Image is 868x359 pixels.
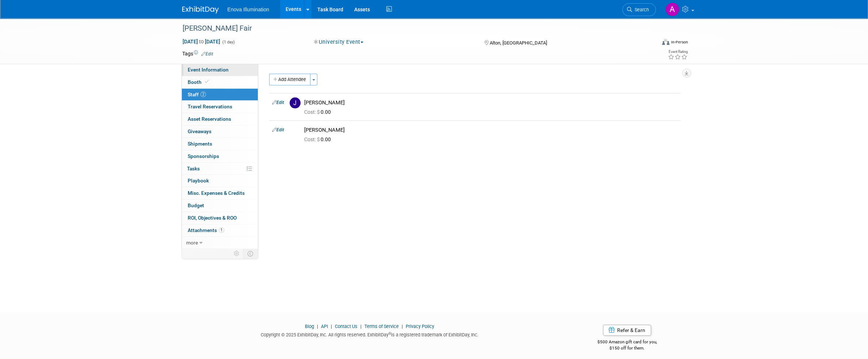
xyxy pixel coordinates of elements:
[182,50,213,57] td: Tags
[243,249,258,258] td: Toggle Event Tabs
[335,324,357,329] a: Contact Us
[186,240,198,246] span: more
[188,178,209,184] span: Playbook
[198,39,205,45] span: to
[304,109,321,115] span: Cost: $
[304,136,321,142] span: Cost: $
[568,334,686,351] div: $500 Amazon gift card for you,
[364,324,399,329] a: Terms of Service
[304,99,678,106] div: [PERSON_NAME]
[180,22,645,35] div: [PERSON_NAME] Fair
[568,345,686,351] div: $150 off for them.
[182,237,258,249] a: more
[304,127,678,134] div: [PERSON_NAME]
[603,325,651,336] a: Refer & Earn
[187,166,200,171] span: Tasks
[670,39,688,45] div: In-Person
[227,7,269,12] span: Enova Illumination
[305,324,314,329] a: Blog
[201,51,213,57] a: Edit
[329,324,334,329] span: |
[389,332,391,336] sup: ®
[182,200,258,212] a: Budget
[311,38,366,46] button: University Event
[632,7,649,12] span: Search
[222,40,235,45] span: (1 day)
[290,97,301,108] img: J.jpg
[665,3,679,16] img: Abby Nelson
[182,6,219,13] img: ExhibitDay
[188,202,204,208] span: Budget
[662,39,669,45] img: Format-Inperson.png
[182,64,258,76] a: Event Information
[200,92,206,97] span: 2
[304,109,334,115] span: 0.00
[304,136,334,142] span: 0.00
[188,215,237,221] span: ROI, Objectives & ROO
[188,153,219,159] span: Sponsorships
[182,330,558,338] div: Copyright © 2025 ExhibitDay, Inc. All rights reserved. ExhibitDay is a registered trademark of Ex...
[182,224,258,236] a: Attachments1
[359,324,363,329] span: |
[182,212,258,224] a: ROI, Objectives & ROO
[622,3,656,16] a: Search
[182,38,221,45] span: [DATE] [DATE]
[188,227,224,233] span: Attachments
[188,116,231,122] span: Asset Reservations
[490,40,547,46] span: Alton, [GEOGRAPHIC_DATA]
[188,67,229,73] span: Event Information
[188,190,245,196] span: Misc. Expenses & Credits
[182,138,258,150] a: Shipments
[613,38,688,49] div: Event Format
[188,92,206,97] span: Staff
[205,80,209,84] i: Booth reservation complete
[321,324,328,329] a: API
[182,126,258,138] a: Giveaways
[188,141,212,147] span: Shipments
[272,100,284,105] a: Edit
[182,187,258,199] a: Misc. Expenses & Credits
[269,74,310,85] button: Add Attendee
[182,150,258,162] a: Sponsorships
[272,127,284,132] a: Edit
[219,227,224,233] span: 1
[182,101,258,113] a: Travel Reservations
[668,50,687,54] div: Event Rating
[182,163,258,175] a: Tasks
[315,324,320,329] span: |
[188,128,211,134] span: Giveaways
[182,89,258,101] a: Staff2
[188,79,210,85] span: Booth
[400,324,405,329] span: |
[230,249,243,258] td: Personalize Event Tab Strip
[182,113,258,125] a: Asset Reservations
[188,104,232,109] span: Travel Reservations
[182,175,258,187] a: Playbook
[406,324,434,329] a: Privacy Policy
[182,76,258,88] a: Booth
